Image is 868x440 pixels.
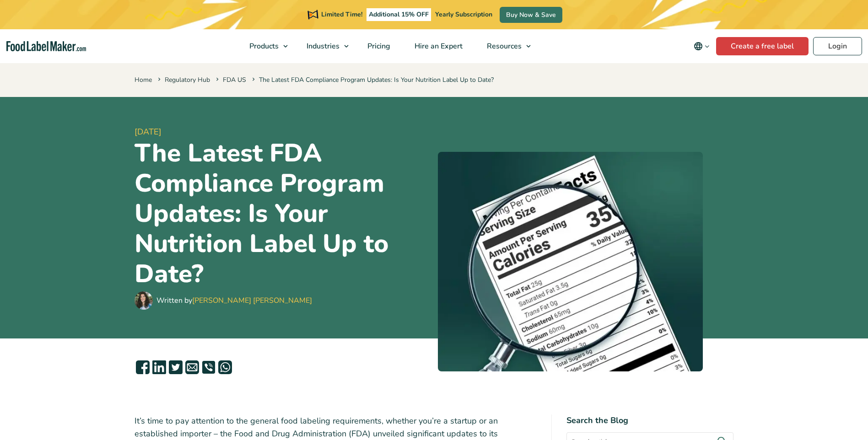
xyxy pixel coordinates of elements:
h1: The Latest FDA Compliance Program Updates: Is Your Nutrition Label Up to Date? [135,138,431,289]
a: Buy Now & Save [500,7,562,23]
span: [DATE] [135,126,431,138]
h4: Search the Blog [566,414,733,427]
a: Products [237,29,292,63]
a: Home [135,75,152,84]
span: Resources [484,41,523,51]
a: Create a free label [716,37,809,55]
a: Regulatory Hub [165,75,210,84]
button: Change language [687,37,716,55]
a: Hire an Expert [403,29,473,63]
span: Pricing [365,41,391,51]
a: Food Label Maker homepage [6,41,86,52]
span: Products [247,41,280,51]
span: Limited Time! [321,10,362,19]
a: Resources [475,29,535,63]
span: The Latest FDA Compliance Program Updates: Is Your Nutrition Label Up to Date? [250,75,494,84]
span: Yearly Subscription [435,10,492,19]
a: Industries [295,29,353,63]
span: Additional 15% OFF [367,8,431,21]
a: FDA US [223,75,246,84]
div: Written by [156,295,312,306]
span: Hire an Expert [412,41,464,51]
a: Pricing [356,29,400,63]
span: Industries [304,41,340,51]
img: Maria Abi Hanna - Food Label Maker [135,291,153,310]
a: Login [813,37,862,55]
a: [PERSON_NAME] [PERSON_NAME] [192,295,312,306]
